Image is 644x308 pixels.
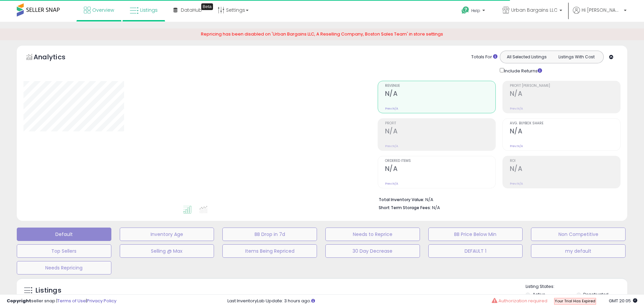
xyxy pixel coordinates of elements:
[428,244,523,258] button: DEFAULT 1
[17,228,111,241] button: Default
[7,298,116,304] div: seller snap | |
[17,261,111,274] button: Needs Repricing
[511,7,557,13] span: Urban Bargains LLC
[510,107,523,111] small: Prev: N/A
[510,122,620,125] span: Avg. Buybox Share
[531,228,626,241] button: Non Competitive
[385,165,495,174] h2: N/A
[471,8,480,13] span: Help
[379,195,615,203] li: N/A
[222,228,317,241] button: BB Drop in 7d
[385,159,495,163] span: Ordered Items
[120,228,214,241] button: Inventory Age
[510,90,620,99] h2: N/A
[461,6,470,14] i: Get Help
[573,7,627,22] a: Hi [PERSON_NAME]
[428,228,523,241] button: BB Price Below Min
[495,67,550,74] div: Include Returns
[456,1,492,22] a: Help
[510,127,620,136] h2: N/A
[7,298,31,304] strong: Copyright
[222,244,317,258] button: Items Being Repriced
[510,165,620,174] h2: N/A
[510,182,523,186] small: Prev: N/A
[502,53,552,61] button: All Selected Listings
[140,7,158,13] span: Listings
[201,3,213,10] div: Tooltip anchor
[201,31,443,37] span: Repricing has been disabled on 'Urban Bargains LLC, A Reselling Company, Boston Sales Team' in st...
[510,144,523,148] small: Prev: N/A
[385,90,495,99] h2: N/A
[510,159,620,163] span: ROI
[379,205,431,210] b: Short Term Storage Fees:
[181,7,202,13] span: DataHub
[385,127,495,136] h2: N/A
[385,122,495,125] span: Profit
[325,228,420,241] button: Needs to Reprice
[92,7,114,13] span: Overview
[379,197,424,202] b: Total Inventory Value:
[471,54,497,60] div: Totals For
[325,244,420,258] button: 30 Day Decrease
[385,144,398,148] small: Prev: N/A
[385,182,398,186] small: Prev: N/A
[120,244,214,258] button: Selling @ Max
[432,204,440,211] span: N/A
[34,52,78,63] h5: Analytics
[17,244,111,258] button: Top Sellers
[385,107,398,111] small: Prev: N/A
[531,244,626,258] button: my default
[385,84,495,88] span: Revenue
[551,53,601,61] button: Listings With Cost
[510,84,620,88] span: Profit [PERSON_NAME]
[582,7,622,13] span: Hi [PERSON_NAME]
